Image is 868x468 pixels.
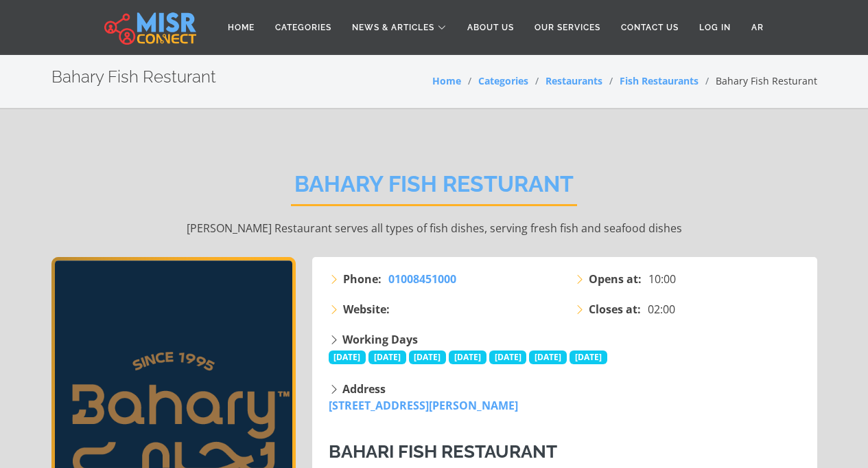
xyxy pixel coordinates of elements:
a: [STREET_ADDRESS][PERSON_NAME] [329,398,518,413]
a: Fish Restaurants [620,74,699,87]
p: [PERSON_NAME] Restaurant serves all types of fish dishes, serving fresh fish and seafood dishes [51,220,817,236]
h2: Bahary Fish Resturant [291,171,577,206]
a: About Us [457,14,524,41]
a: Categories [265,14,342,41]
a: 01008451000 [388,271,456,287]
span: [DATE] [449,350,486,364]
span: [DATE] [409,350,447,364]
span: [DATE] [329,350,366,364]
a: News & Articles [342,14,457,41]
strong: Website: [343,301,390,317]
h2: Bahary Fish Resturant [51,67,216,87]
strong: Working Days [342,332,418,347]
a: Log in [689,14,741,41]
span: 01008451000 [388,271,456,287]
a: Home [432,74,461,87]
span: [DATE] [570,350,607,364]
strong: Bahari Fish Restaurant [329,441,557,462]
a: Home [218,14,265,41]
span: 10:00 [648,271,676,287]
strong: Phone: [343,271,382,287]
strong: Closes at: [589,301,641,317]
a: Restaurants [546,74,602,87]
span: [DATE] [489,350,527,364]
span: 02:00 [648,301,675,317]
a: Categories [478,74,528,87]
span: News & Articles [352,21,434,34]
strong: Address [342,381,386,397]
a: Contact Us [611,14,689,41]
li: Bahary Fish Resturant [699,74,817,88]
a: AR [741,14,774,41]
img: main.misr_connect [104,10,196,45]
span: [DATE] [368,350,406,364]
span: [DATE] [529,350,567,364]
a: Our Services [524,14,611,41]
strong: Opens at: [589,271,642,287]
